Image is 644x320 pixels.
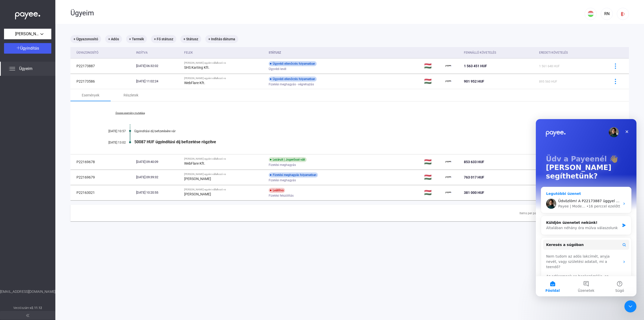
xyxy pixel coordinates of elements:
img: more-blue [613,79,618,84]
span: Fizetési felszólítás [269,193,294,199]
strong: WebFlare Kft. [184,161,205,165]
div: Indítva [136,50,180,56]
img: payee-logo [446,159,452,165]
button: Ügyindítás [4,43,51,54]
div: Az adósomnak se bankszámlája, se ingatlana, se ingósága. Ekkor is van értelme a fizetési meghagyá... [7,153,93,172]
button: Üzenetek [33,157,67,177]
button: Keresés a súgóban [7,121,93,131]
img: payee-logo [446,190,452,196]
div: Ügyazonosító [76,50,98,56]
div: [DATE] 10:57 [96,129,126,133]
div: Küldjön üzenetet nekünk! [10,101,84,106]
div: Fennálló követelés [464,50,535,56]
div: Részletek [124,92,138,98]
div: 50087 HUF ügyindítási díj befizetése rögzítve [134,139,604,144]
div: Fennálló követelés [464,50,496,56]
mat-chip: + Státusz [180,35,201,43]
iframe: Intercom live chat [624,300,636,312]
div: Lezárult | Jogerőssé vált [269,157,307,162]
a: Összes esemény mutatása [96,112,165,115]
span: 1 561 648 HUF [539,64,560,68]
span: 1 563 451 HUF [464,64,487,68]
div: Ügyeim [70,9,585,17]
div: • 16 perccel ezelőtt [51,85,84,90]
div: Eredeti követelés [539,50,604,56]
img: HU [588,11,594,17]
button: HU [585,8,597,20]
span: Üzenetek [42,170,59,173]
div: [DATE] 11:02:24 [136,79,180,84]
div: Ügyvédi ellenőrzés folyamatban [269,77,317,82]
div: RN [602,11,611,17]
div: Items per page: [519,210,540,216]
div: [DATE] 13:02 [96,141,126,144]
button: logout-red [617,8,629,20]
div: Indítva [136,50,148,56]
td: 🇭🇺 [422,58,444,74]
span: Ügyvédi levél [269,66,286,72]
div: Általában néhány óra múlva válaszolunk [10,106,84,112]
td: 🇭🇺 [422,154,444,169]
span: Súgó [79,170,88,173]
div: Bezárás [87,8,96,17]
div: Ügyazonosító [76,50,132,56]
div: Felek [184,50,193,56]
span: 895 560 HUF [539,80,557,83]
div: [PERSON_NAME] egyéni vállalkozó vs [184,77,265,80]
button: RN [601,8,613,20]
mat-chip: + Ügyazonosító [70,35,101,43]
span: 763 017 HUF [464,175,484,179]
img: plus-white.svg [17,46,20,50]
strong: [PERSON_NAME] [184,177,211,181]
div: Események [82,92,99,98]
div: Ügyindítási díj befizetésére vár [134,129,604,133]
img: list.svg [9,66,15,72]
div: [DATE] 09:40:09 [136,159,180,164]
div: [PERSON_NAME] egyéni vállalkozó vs [184,157,265,160]
span: Ügyeim [19,66,32,72]
td: P22173887 [70,58,134,74]
div: Felek [184,50,265,56]
div: [PERSON_NAME] egyéni vállalkozó vs [184,173,265,176]
div: [PERSON_NAME] egyéni vállalkozó vs [184,61,265,64]
div: Fizetési meghagyás folyamatban [269,172,318,177]
div: Az adósomnak se bankszámlája, se ingatlana, se ingósága. Ekkor is van értelme a fizetési meghagyá... [10,155,84,170]
button: Súgó [67,157,101,177]
mat-chip: + Fő státusz [151,35,176,43]
td: 🇭🇺 [422,74,444,89]
div: Nem tudom az adós lakcímét, anyja nevét, vagy születési adatait, mi a teendő? [7,133,93,153]
strong: SHS Karting Kft. [184,65,210,69]
span: Keresés a súgóban [10,123,48,128]
strong: [PERSON_NAME] [184,192,211,196]
mat-chip: + Termék [126,35,147,43]
div: Nem tudom az adós lakcímét, anyja nevét, vagy születési adatait, mi a teendő? [10,135,84,151]
img: payee-logo [446,63,452,69]
span: Fizetési meghagyás [269,162,296,168]
img: more-blue [613,63,618,69]
strong: WebFlare Kft. [184,81,205,85]
div: [PERSON_NAME] egyéni vállalkozó vs [184,188,265,191]
span: 381 000 HUF [464,191,484,195]
span: 901 952 HUF [464,79,484,83]
img: payee-logo [446,174,452,180]
img: payee-logo [446,78,452,84]
td: 🇭🇺 [422,170,444,185]
td: P22173586 [70,74,134,89]
div: Ügyvédi ellenőrzés folyamatban [269,61,317,66]
div: Eredeti követelés [539,50,568,56]
span: Fizetési meghagyás [269,177,296,183]
td: 🇭🇺 [422,185,444,200]
button: more-blue [610,61,621,71]
span: Főoldal [10,170,24,173]
div: [DATE] 10:20:55 [136,190,180,195]
button: more-blue [610,76,621,87]
td: P22169679 [70,170,134,185]
div: Küldjön üzenetet nekünk!Általában néhány óra múlva válaszolunk [5,97,96,116]
iframe: Intercom live chat [536,119,636,296]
